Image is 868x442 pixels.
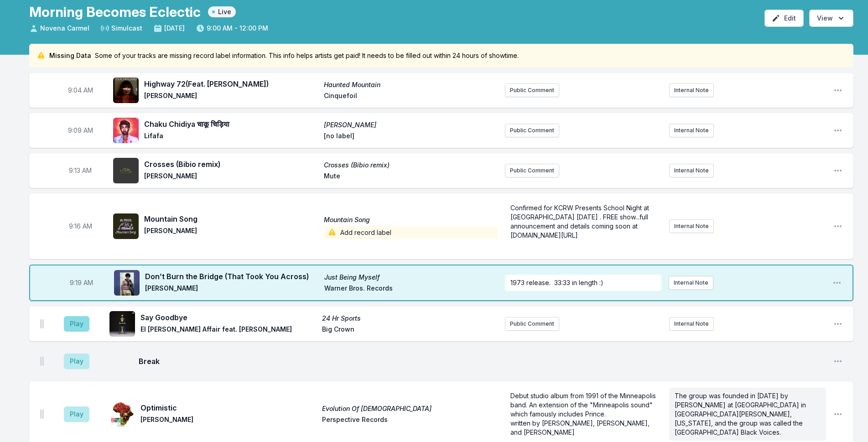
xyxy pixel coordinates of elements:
span: Mountain Song [144,213,318,224]
img: Evolution Of Gospel [109,401,135,427]
button: Internal Note [669,164,714,177]
span: Warner Bros. Records [324,284,498,295]
span: Lifafa [144,131,318,142]
img: Drag Handle [40,319,44,328]
span: Perspective Records [322,415,498,426]
span: Crosses (Bibio remix) [324,161,498,170]
button: Public Comment [505,164,559,177]
span: Break [139,356,826,367]
span: The group was founded in [DATE] by [PERSON_NAME] at [GEOGRAPHIC_DATA] in [GEOGRAPHIC_DATA][PERSON... [675,392,808,436]
span: 24 Hr Sports [322,314,498,323]
button: Internal Note [669,219,714,233]
img: Haunted Mountain [113,78,139,103]
img: Crosses (Bibio remix) [113,158,139,183]
span: Novena Carmel [29,24,89,33]
button: Public Comment [505,83,559,97]
span: written by [PERSON_NAME], [PERSON_NAME], and [PERSON_NAME] [510,419,651,436]
button: Open playlist item options [832,278,842,287]
button: Open playlist item options [833,86,842,95]
span: Don’t Burn the Bridge (That Took You Across) [145,271,319,282]
span: [PERSON_NAME] [324,120,498,130]
span: Timestamp [69,166,92,175]
span: Say Goodbye [140,312,317,323]
img: Mountain Song [113,213,139,239]
span: Just Being Myself [324,273,498,282]
button: Open playlist item options [833,410,842,419]
span: [DATE] [153,24,185,33]
button: Internal Note [669,317,714,331]
span: Optimistic [140,402,317,413]
span: Timestamp [68,86,93,95]
button: Open options [809,10,853,27]
span: Simulcast [100,24,142,33]
button: Play [64,406,89,422]
span: Cinquefoil [324,91,498,102]
button: Play [64,354,89,369]
button: Internal Note [669,124,714,137]
span: [no label] [324,131,498,142]
span: Confirmed for KCRW Presents School Night at [GEOGRAPHIC_DATA] [DATE] . FREE show...full announcem... [510,204,651,239]
span: Timestamp [68,126,93,135]
span: El [PERSON_NAME] Affair feat. [PERSON_NAME] [140,325,317,336]
img: Just Being Myself [114,270,140,296]
span: Big Crown [322,325,498,336]
h1: Morning Becomes Eclectic [29,4,201,20]
span: Haunted Mountain [324,80,498,89]
span: Live [208,6,236,17]
button: Play [64,316,89,332]
button: Public Comment [505,124,559,137]
img: Drag Handle [40,410,44,419]
img: 24 Hr Sports [109,311,135,337]
span: Crosses (Bibio remix) [144,159,318,170]
span: Missing Data [49,51,91,60]
span: Timestamp [69,222,92,231]
span: [PERSON_NAME] [140,415,317,426]
span: [PERSON_NAME] [145,284,319,295]
span: [PERSON_NAME] [144,91,318,102]
img: Jaago जागो [113,118,139,143]
button: Open playlist item options [833,357,842,366]
button: Edit [764,10,804,27]
span: Add record label [324,226,498,239]
span: Mute [324,172,498,182]
img: Drag Handle [40,357,44,366]
span: Timestamp [70,278,93,287]
span: [PERSON_NAME] [144,226,318,239]
span: Chaku Chidiya चाकू चिड़िया [144,119,318,130]
button: Open playlist item options [833,222,842,231]
button: Open playlist item options [833,166,842,175]
span: 9:00 AM - 12:00 PM [196,24,268,33]
span: Debut studio album from 1991 of the Minneapolis band. An extension of the "Minneapolis sound" whi... [510,392,658,418]
span: Evolution Of [DEMOGRAPHIC_DATA] [322,404,498,413]
button: Open playlist item options [833,319,842,328]
button: Public Comment [505,317,559,331]
span: Some of your tracks are missing record label information. This info helps artists get paid! It ne... [95,51,519,60]
button: Open playlist item options [833,126,842,135]
span: 1973 release. 33:33 in length :) [510,279,603,286]
span: Mountain Song [324,215,498,224]
span: [PERSON_NAME] [144,172,318,182]
button: Internal Note [669,83,714,97]
span: Highway 72 (Feat. [PERSON_NAME]) [144,78,318,89]
button: Internal Note [669,276,713,290]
